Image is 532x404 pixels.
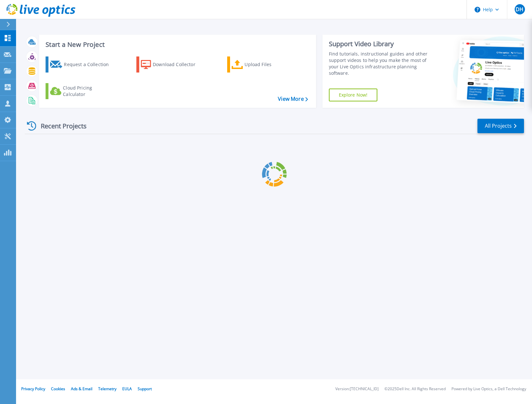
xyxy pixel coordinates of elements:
[329,40,431,48] div: Support Video Library
[245,58,296,71] div: Upload Files
[227,56,299,73] a: Upload Files
[136,56,208,73] a: Download Collector
[278,96,308,102] a: View More
[64,58,115,71] div: Request a Collection
[516,7,523,12] span: DH
[335,387,379,391] li: Version: [TECHNICAL_ID]
[63,85,114,98] div: Cloud Pricing Calculator
[451,387,526,391] li: Powered by Live Optics, a Dell Technology
[477,119,524,133] a: All Projects
[98,386,116,391] a: Telemetry
[329,89,378,101] a: Explore Now!
[153,58,204,71] div: Download Collector
[384,387,446,391] li: © 2025 Dell Inc. All Rights Reserved
[46,56,117,73] a: Request a Collection
[138,386,152,391] a: Support
[122,386,132,391] a: EULA
[71,386,92,391] a: Ads & Email
[46,83,117,99] a: Cloud Pricing Calculator
[21,386,45,391] a: Privacy Policy
[25,118,95,134] div: Recent Projects
[46,41,308,48] h3: Start a New Project
[329,51,431,76] div: Find tutorials, instructional guides and other support videos to help you make the most of your L...
[51,386,65,391] a: Cookies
